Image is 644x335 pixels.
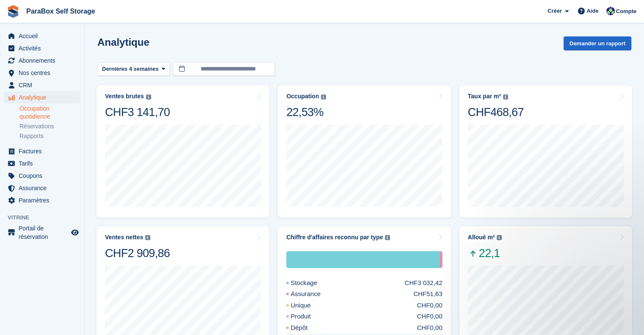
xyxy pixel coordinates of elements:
[616,7,636,16] span: Compte
[105,234,143,241] div: Ventes nettes
[19,145,69,157] span: Factures
[4,55,80,66] a: menu
[19,182,69,194] span: Assurance
[547,7,562,15] span: Créer
[286,278,337,288] div: Stockage
[503,94,508,100] img: icon-info-grey-7440780725fd019a000dd9b08b2336e03edf1995a4989e88bcd33f0948082b44.svg
[105,246,170,260] div: CHF2 909,86
[7,5,19,18] img: stora-icon-8386f47178a22dfd0bd8f6a31ec36ba5ce8667c1dd55bd0f319d3a0aa187defe.svg
[4,42,80,54] a: menu
[102,65,159,73] span: Dernières 4 semaines
[70,227,80,238] a: Boutique d'aperçu
[145,235,150,240] img: icon-info-grey-7440780725fd019a000dd9b08b2336e03edf1995a4989e88bcd33f0948082b44.svg
[4,158,80,169] a: menu
[19,30,69,42] span: Accueil
[19,55,69,66] span: Abonnements
[4,91,80,103] a: menu
[468,93,501,100] div: Taux par m²
[19,79,69,91] span: CRM
[286,289,341,299] div: Assurance
[19,170,69,182] span: Coupons
[286,105,326,119] div: 22,53%
[19,42,69,54] span: Activités
[497,235,502,240] img: icon-info-grey-7440780725fd019a000dd9b08b2336e03edf1995a4989e88bcd33f0948082b44.svg
[4,79,80,91] a: menu
[286,234,383,241] div: Chiffre d'affaires reconnu par type
[19,132,80,140] a: Rapports
[468,246,502,260] span: 22,1
[586,7,598,15] span: Aide
[404,278,442,288] div: CHF3 032,42
[19,67,69,79] span: Nos centres
[19,224,69,241] span: Portail de réservation
[286,323,328,333] div: Dépôt
[4,224,80,241] a: menu
[4,145,80,157] a: menu
[4,182,80,194] a: menu
[105,93,144,100] div: Ventes brutes
[4,67,80,79] a: menu
[417,323,442,333] div: CHF0,00
[286,93,319,100] div: Occupation
[8,213,84,222] span: Vitrine
[564,36,631,50] button: Demander un rapport
[19,122,80,130] a: Réservations
[4,30,80,42] a: menu
[321,94,326,100] img: icon-info-grey-7440780725fd019a000dd9b08b2336e03edf1995a4989e88bcd33f0948082b44.svg
[417,301,442,310] div: CHF0,00
[417,312,442,321] div: CHF0,00
[385,235,390,240] img: icon-info-grey-7440780725fd019a000dd9b08b2336e03edf1995a4989e88bcd33f0948082b44.svg
[19,91,69,103] span: Analytique
[468,105,524,119] div: CHF468,67
[146,94,151,100] img: icon-info-grey-7440780725fd019a000dd9b08b2336e03edf1995a4989e88bcd33f0948082b44.svg
[413,289,442,299] div: CHF51,63
[468,234,495,241] div: Alloué m²
[23,4,99,18] a: ParaBox Self Storage
[606,7,615,15] img: Tess Bédat
[105,105,170,119] div: CHF3 141,70
[286,312,331,321] div: Produit
[19,105,80,121] a: Occupation quotidienne
[19,194,69,206] span: Paramètres
[97,36,149,48] h2: Analytique
[19,158,69,169] span: Tarifs
[439,251,442,268] div: Assurance
[4,194,80,206] a: menu
[286,251,439,268] div: Stockage
[4,170,80,182] a: menu
[97,62,170,76] button: Dernières 4 semaines
[286,301,331,310] div: Unique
